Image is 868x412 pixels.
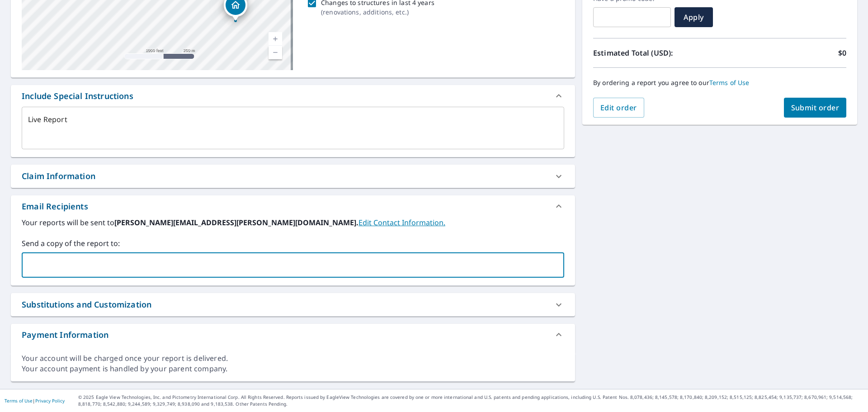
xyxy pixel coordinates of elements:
[682,12,706,22] span: Apply
[5,398,65,403] p: |
[838,47,846,58] p: $0
[22,364,564,374] div: Your account payment is handled by your parent company.
[5,398,33,404] a: Terms of Use
[22,298,151,311] div: Substitutions and Customization
[359,218,445,227] a: EditContactInfo
[11,324,575,346] div: Payment Information
[593,79,846,87] p: By ordering a report you agree to our
[600,103,637,113] span: Edit order
[114,218,359,227] b: [PERSON_NAME][EMAIL_ADDRESS][PERSON_NAME][DOMAIN_NAME].
[11,293,575,316] div: Substitutions and Customization
[22,329,108,341] div: Payment Information
[22,200,88,213] div: Email Recipients
[321,7,434,17] p: ( renovations, additions, etc. )
[78,394,863,407] p: © 2025 Eagle View Technologies, Inc. and Pictometry International Corp. All Rights Reserved. Repo...
[22,217,564,228] label: Your reports will be sent to
[593,98,644,118] button: Edit order
[22,90,133,102] div: Include Special Instructions
[269,32,282,46] a: Current Level 15, Zoom In
[11,165,575,188] div: Claim Information
[22,170,95,182] div: Claim Information
[675,7,713,27] button: Apply
[709,78,750,87] a: Terms of Use
[593,47,720,58] p: Estimated Total (USD):
[22,238,564,249] label: Send a copy of the report to:
[35,398,65,404] a: Privacy Policy
[791,103,840,113] span: Submit order
[28,115,558,141] textarea: Live Report
[11,85,575,107] div: Include Special Instructions
[784,98,847,118] button: Submit order
[269,46,282,59] a: Current Level 15, Zoom Out
[22,353,564,364] div: Your account will be charged once your report is delivered.
[11,195,575,217] div: Email Recipients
